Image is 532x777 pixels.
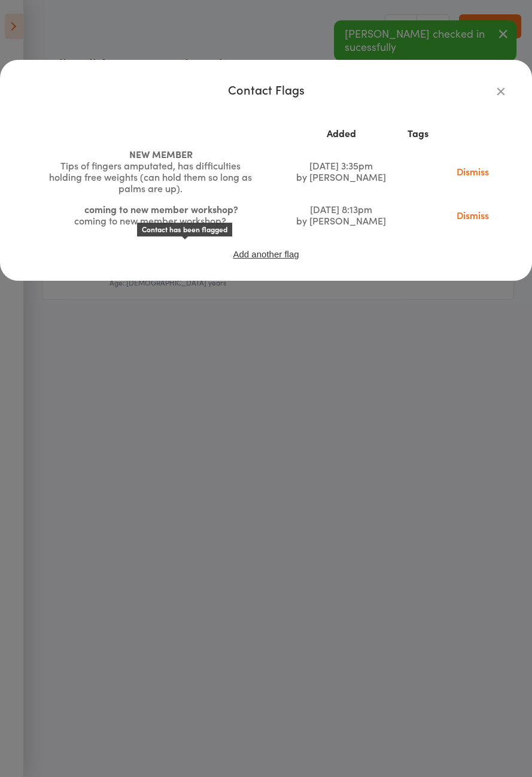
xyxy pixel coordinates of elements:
td: [DATE] 8:13pm by [PERSON_NAME] [284,199,399,231]
td: [DATE] 3:35pm by [PERSON_NAME] [284,144,399,199]
th: Tags [399,123,437,144]
div: coming to new member workshop? [45,215,255,226]
span: NEW MEMBER [129,147,193,160]
a: Dismiss this flag [448,208,498,221]
th: Added [284,123,399,144]
a: Dismiss this flag [448,165,498,178]
span: coming to new member workshop? [84,202,238,216]
div: Contact Flags [24,84,508,95]
div: Tips of fingers amputated, has difficulties holding free weights (can hold them so long as palms ... [45,160,255,194]
button: Add another flag [232,249,300,259]
div: Contact has been flagged [137,223,232,236]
